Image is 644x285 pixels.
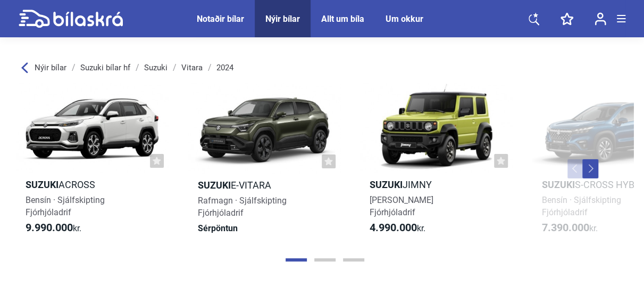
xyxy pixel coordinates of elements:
[360,178,513,191] h2: Jimny
[542,221,589,234] b: 7.390.000
[16,83,169,244] a: SuzukiAcrossBensín · SjálfskiptingFjórhjóladrif9.990.000kr.
[26,179,58,190] b: Suzuki
[188,222,341,234] div: Sérpöntun
[286,258,307,262] button: Page 1
[197,14,244,24] a: Notaðir bílar
[35,63,66,72] span: Nýir bílar
[216,63,233,72] a: 2024
[144,63,168,72] a: Suzuki
[360,83,513,244] a: SuzukiJimny[PERSON_NAME]Fjórhjóladrif4.990.000kr.
[26,222,81,234] span: kr.
[26,195,105,217] span: Bensín · Sjálfskipting Fjórhjóladrif
[542,179,575,190] b: Suzuki
[181,63,203,72] a: Vitara
[370,222,425,234] span: kr.
[188,83,341,244] a: Suzukie-VitaraRafmagn · SjálfskiptingFjórhjóladrifSérpöntun
[80,63,130,72] a: Suzuki bílar hf
[265,14,300,24] a: Nýir bílar
[370,195,433,217] span: [PERSON_NAME] Fjórhjóladrif
[567,159,583,178] button: Previous
[370,179,403,190] b: Suzuki
[343,258,364,262] button: Page 3
[188,179,341,191] h2: e-Vitara
[542,222,598,234] span: kr.
[542,195,621,217] span: Bensín · Sjálfskipting Fjórhjóladrif
[321,14,364,24] a: Allt um bíla
[370,221,417,234] b: 4.990.000
[198,196,287,218] span: Rafmagn · Sjálfskipting Fjórhjóladrif
[198,180,231,191] b: Suzuki
[595,12,606,26] img: user-login.svg
[386,14,423,24] a: Um okkur
[314,258,336,262] button: Page 2
[26,221,73,234] b: 9.990.000
[582,159,598,178] button: Next
[16,178,169,191] h2: Across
